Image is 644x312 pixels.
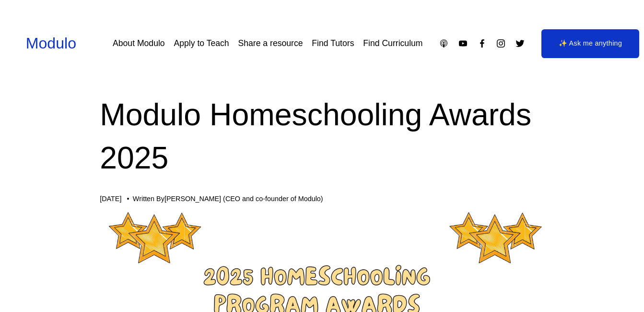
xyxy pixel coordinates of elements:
[312,35,354,52] a: Find Tutors
[363,35,422,52] a: Find Curriculum
[100,93,544,180] h1: Modulo Homeschooling Awards 2025
[100,195,121,203] span: [DATE]
[439,38,449,48] a: Apple Podcasts
[238,35,303,52] a: Share a resource
[541,29,639,58] a: ✨ Ask me anything
[496,38,506,48] a: Instagram
[26,35,76,52] a: Modulo
[133,195,323,203] div: Written By
[477,38,487,48] a: Facebook
[458,38,468,48] a: YouTube
[113,35,165,52] a: About Modulo
[164,195,323,203] a: [PERSON_NAME] (CEO and co-founder of Modulo)
[515,38,525,48] a: Twitter
[174,35,229,52] a: Apply to Teach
